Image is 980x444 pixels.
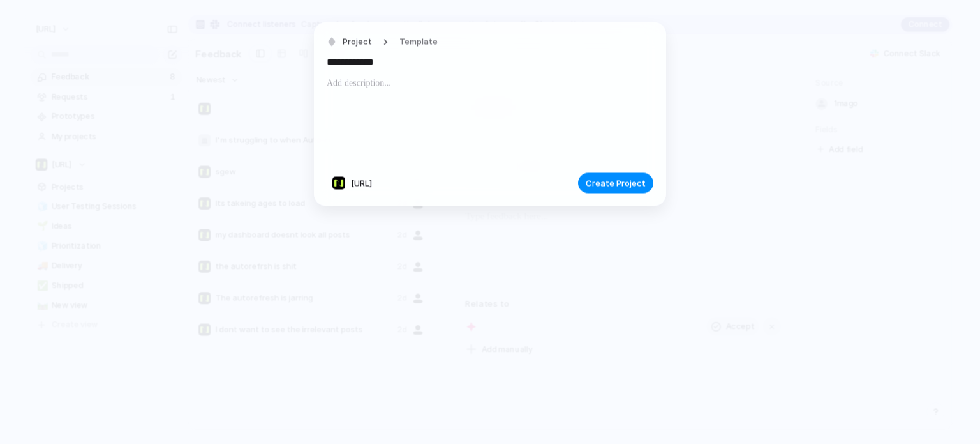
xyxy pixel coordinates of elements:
span: [URL] [351,177,372,190]
span: Project [343,36,372,49]
button: Template [392,33,445,52]
span: Create Project [586,177,646,190]
button: Project [323,33,376,52]
span: Template [399,36,438,49]
button: Create Project [578,173,653,194]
